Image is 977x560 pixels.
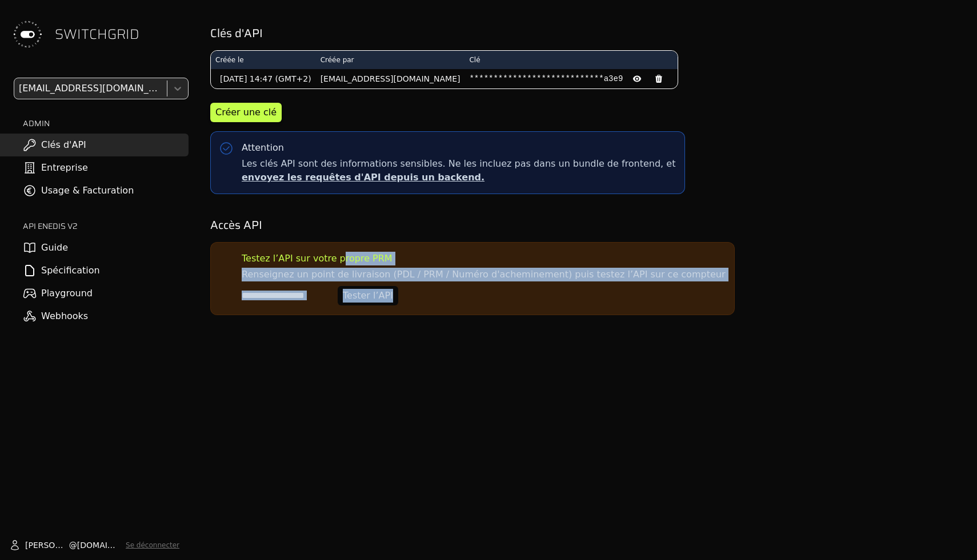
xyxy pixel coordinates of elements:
button: Tester l’API [338,286,398,305]
span: @ [69,539,77,551]
div: Attention [242,141,284,155]
span: [PERSON_NAME] [25,539,69,551]
h2: ADMIN [23,118,189,129]
button: Se déconnecter [126,541,179,550]
div: Testez l’API sur votre propre PRM [242,252,393,265]
div: Créer une clé [215,106,277,119]
h2: API ENEDIS v2 [23,220,189,232]
img: Switchgrid Logo [9,16,46,53]
span: SWITCHGRID [55,25,139,43]
button: Créer une clé [210,103,282,122]
p: envoyez les requêtes d'API depuis un backend. [242,171,675,184]
th: Créée par [316,51,465,69]
h2: Clés d'API [210,25,961,41]
td: [DATE] 14:47 (GMT+2) [211,69,316,88]
span: Les clés API sont des informations sensibles. Ne les incluez pas dans un bundle de frontend, et [242,157,675,184]
h2: Accès API [210,217,961,233]
th: Clé [465,51,678,69]
th: Créée le [211,51,316,69]
td: [EMAIL_ADDRESS][DOMAIN_NAME] [316,69,465,88]
span: [DOMAIN_NAME] [77,539,121,551]
p: Renseignez un point de livraison (PDL / PRM / Numéro d'acheminement) puis testez l’API sur ce com... [242,268,725,281]
div: Tester l’API [343,289,393,303]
